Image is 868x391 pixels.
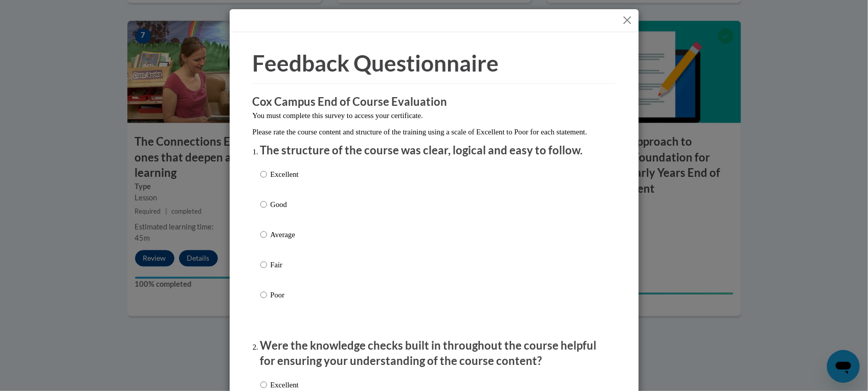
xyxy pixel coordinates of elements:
[260,289,267,301] input: Poor
[260,259,267,270] input: Fair
[260,143,608,158] p: The structure of the course was clear, logical and easy to follow.
[253,94,616,110] h3: Cox Campus End of Course Evaluation
[260,229,267,240] input: Average
[271,379,299,390] p: Excellent
[260,169,267,180] input: Excellent
[260,338,608,370] p: Were the knowledge checks built in throughout the course helpful for ensuring your understanding ...
[260,379,267,390] input: Excellent
[271,259,299,270] p: Fair
[253,110,616,121] p: You must complete this survey to access your certificate.
[260,199,267,210] input: Good
[271,229,299,240] p: Average
[253,126,616,137] p: Please rate the course content and structure of the training using a scale of Excellent to Poor f...
[621,14,634,27] button: Close
[271,199,299,210] p: Good
[271,169,299,180] p: Excellent
[271,289,299,301] p: Poor
[253,50,499,76] span: Feedback Questionnaire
